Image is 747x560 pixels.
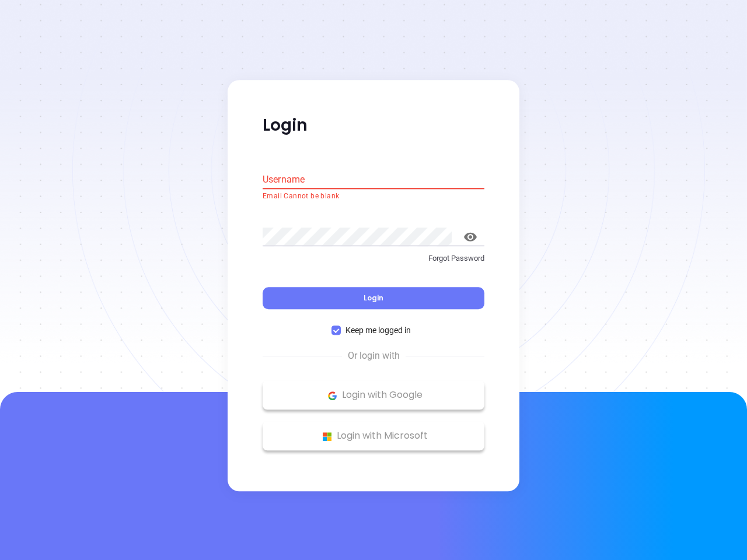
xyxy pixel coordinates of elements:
img: Microsoft Logo [320,429,334,444]
button: Google Logo Login with Google [263,381,484,410]
p: Login with Microsoft [268,428,479,445]
button: Login [263,288,484,310]
img: Google Logo [325,388,340,403]
p: Forgot Password [263,253,484,264]
span: Or login with [342,349,406,363]
span: Login [364,293,383,303]
span: Keep me logged in [341,324,416,337]
p: Email Cannot be blank [263,191,484,202]
p: Login [263,115,484,136]
a: Forgot Password [263,253,484,274]
button: toggle password visibility [456,223,484,251]
p: Login with Google [268,387,479,404]
button: Microsoft Logo Login with Microsoft [263,422,484,451]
